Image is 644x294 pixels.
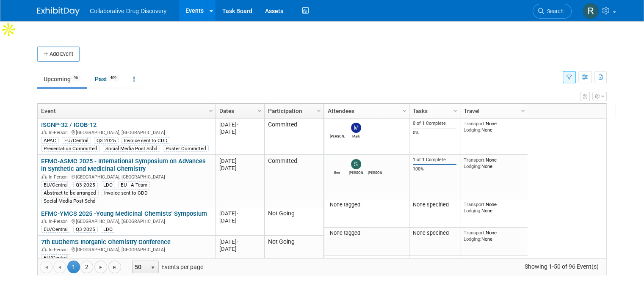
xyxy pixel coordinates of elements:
a: Search [533,4,572,19]
a: Go to the previous page [53,261,66,273]
a: Column Settings [400,104,409,116]
div: [GEOGRAPHIC_DATA], [GEOGRAPHIC_DATA] [41,246,212,253]
div: [GEOGRAPHIC_DATA], [GEOGRAPHIC_DATA] [41,217,212,225]
span: Go to the previous page [56,264,63,271]
a: Column Settings [315,104,324,116]
a: Go to the last page [108,261,121,273]
a: Column Settings [255,104,265,116]
div: [DATE] [219,245,260,253]
a: EFMC-YMCS 2025 -Young Medicinal Chemists' Symposium [41,210,207,217]
div: 100% [413,166,457,172]
div: Social Media Post Schd [103,145,160,152]
img: Mariana Vaschetto [370,159,380,169]
img: Mark Garlinghouse [351,123,361,133]
div: EU/Central [62,137,91,144]
span: In-Person [49,247,70,253]
span: - [237,121,238,128]
span: 50 [133,261,147,273]
span: Go to the next page [97,264,104,271]
span: Column Settings [401,107,408,114]
a: Go to the next page [94,261,107,273]
div: Social Media Post Schd [41,198,98,204]
div: Presentation Committed [41,145,100,152]
div: [DATE] [219,128,260,135]
div: Susana Tomasio [349,169,364,175]
div: Q3 2025 [94,137,119,144]
a: Go to the first page [40,261,53,273]
a: Column Settings [451,104,460,116]
td: Not Going [264,236,323,264]
td: Committed [264,118,323,155]
a: Dates [219,104,259,118]
span: Column Settings [207,107,214,114]
img: In-Person Event [41,174,47,179]
a: ISCNP-32 / ICOB-12 [41,121,97,129]
div: Abstract to be arranged [41,190,99,196]
div: None None [464,121,525,133]
div: Mark Garlinghouse [349,133,364,138]
span: Transport: [464,121,486,126]
a: Attendees [328,104,404,118]
img: Eric Gifford [332,123,342,133]
a: 7th EuChemS Inorganic Chemistry Conference [41,238,171,246]
a: 2 [80,261,93,273]
span: Column Settings [452,107,459,114]
span: In-Person [49,130,70,135]
a: Event [41,104,210,118]
div: Q3 2025 [73,181,98,188]
div: EU/Central [41,226,70,233]
div: [DATE] [219,157,260,165]
span: Go to the last page [111,264,118,271]
div: [GEOGRAPHIC_DATA], [GEOGRAPHIC_DATA] [41,129,212,136]
div: [DATE] [219,217,260,224]
button: Add Event [37,47,80,62]
div: EU - A Team [118,181,150,188]
div: Q3 2025 [73,226,98,233]
span: Events per page [122,261,212,273]
div: None tagged [328,201,406,208]
img: In-Person Event [41,130,47,134]
div: [DATE] [219,210,260,217]
div: LDO [101,181,115,188]
span: - [237,210,238,217]
div: None None [464,230,525,242]
a: Upcoming96 [37,71,87,87]
td: Not Going [264,207,323,236]
div: [DATE] [219,238,260,245]
img: Renate Baker [583,3,599,19]
div: EU/Central [41,181,70,188]
span: Search [544,8,564,14]
div: EU/Central [41,254,70,261]
span: In-Person [49,174,70,180]
div: None specified [413,201,457,208]
div: Invoice sent to CDD [102,190,150,196]
div: LDO [101,226,115,233]
span: Transport: [464,230,486,236]
span: - [237,239,238,245]
a: Travel [464,104,522,118]
div: None specified [413,230,457,236]
span: Go to the first page [43,264,50,271]
span: Lodging: [464,208,481,214]
div: [GEOGRAPHIC_DATA], [GEOGRAPHIC_DATA] [41,173,212,180]
div: Mariana Vaschetto [368,169,383,175]
span: - [237,158,238,164]
div: 0 of 1 Complete [413,121,457,126]
img: Ben Retamal [332,159,342,169]
span: 409 [108,75,119,81]
span: Lodging: [464,236,481,242]
div: Ben Retamal [330,169,345,175]
img: In-Person Event [41,247,47,251]
span: Lodging: [464,127,481,133]
span: In-Person [49,219,70,224]
img: ExhibitDay [37,7,80,16]
span: Column Settings [520,107,526,114]
div: Eric Gifford [330,133,345,138]
img: Susana Tomasio [351,159,361,169]
span: Transport: [464,201,486,207]
a: Participation [268,104,318,118]
div: APAC [41,137,59,144]
span: Transport: [464,157,486,163]
td: Committed [264,155,323,207]
span: Collaborative Drug Discovery [90,8,166,14]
